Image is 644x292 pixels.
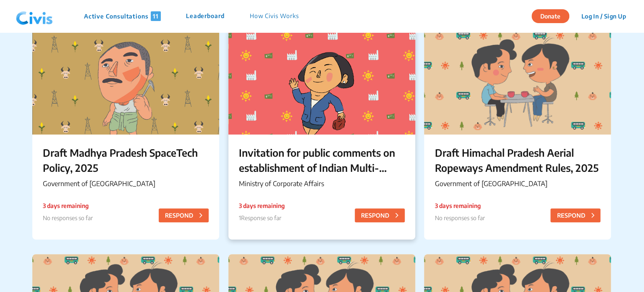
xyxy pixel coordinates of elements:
a: Invitation for public comments on establishment of Indian Multi-Disciplinary Partnership (MDP) fi... [228,29,415,239]
a: Donate [531,11,576,20]
p: 3 days remaining [435,201,484,210]
button: RESPOND [159,208,209,222]
span: Response so far [241,214,281,221]
a: Draft Himachal Pradesh Aerial Ropeways Amendment Rules, 2025Government of [GEOGRAPHIC_DATA]3 days... [424,29,611,239]
a: Draft Madhya Pradesh SpaceTech Policy, 2025Government of [GEOGRAPHIC_DATA]3 days remaining No res... [32,29,219,239]
p: How Civis Works [250,11,299,21]
p: Draft Madhya Pradesh SpaceTech Policy, 2025 [43,145,209,175]
p: Government of [GEOGRAPHIC_DATA] [43,179,209,189]
span: No responses so far [43,214,93,221]
button: RESPOND [355,208,405,222]
p: Government of [GEOGRAPHIC_DATA] [435,179,600,189]
p: Active Consultations [84,11,161,21]
button: RESPOND [550,208,600,222]
button: Donate [531,9,569,23]
p: Invitation for public comments on establishment of Indian Multi-Disciplinary Partnership (MDP) firms [239,145,405,175]
button: Log In / Sign Up [576,10,631,23]
p: 3 days remaining [43,201,93,210]
p: Leaderboard [186,11,225,21]
p: Ministry of Corporate Affairs [239,179,405,189]
p: 1 [239,213,285,222]
span: 11 [151,11,161,21]
p: Draft Himachal Pradesh Aerial Ropeways Amendment Rules, 2025 [435,145,600,175]
img: navlogo.png [13,4,56,29]
span: No responses so far [435,214,484,221]
p: 3 days remaining [239,201,285,210]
